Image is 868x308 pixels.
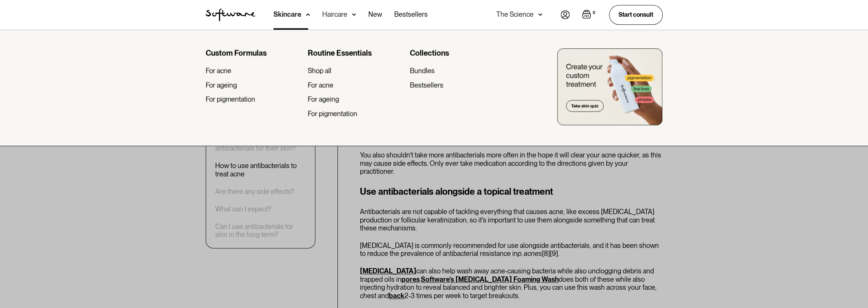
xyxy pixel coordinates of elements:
a: Bundles [410,67,506,75]
a: For ageing [206,81,302,89]
div: 0 [591,10,597,16]
div: Bundles [410,67,435,75]
div: Custom Formulas [206,48,302,57]
div: Skincare [273,11,301,18]
div: Routine Essentials [308,48,404,57]
div: The Science [496,11,534,18]
img: create you custom treatment bottle [557,48,662,125]
a: For pigmentation [308,110,404,118]
div: Haircare [322,11,347,18]
a: Shop all [308,67,404,75]
div: Bestsellers [410,81,443,89]
a: home [206,8,255,21]
img: arrow down [538,11,542,18]
div: For ageing [206,81,237,89]
a: For ageing [308,95,404,103]
a: For pigmentation [206,95,302,103]
div: Shop all [308,67,331,75]
img: Software Logo [206,8,255,21]
div: Collections [410,48,506,57]
img: arrow down [352,11,356,18]
div: For acne [206,67,231,75]
div: For pigmentation [308,110,357,118]
div: For acne [308,81,333,89]
a: For acne [206,67,302,75]
div: For pigmentation [206,95,255,103]
a: Start consult [609,5,663,24]
div: For ageing [308,95,339,103]
a: For acne [308,81,404,89]
a: Bestsellers [410,81,506,89]
img: arrow down [306,11,310,18]
a: Open empty cart [582,10,597,20]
